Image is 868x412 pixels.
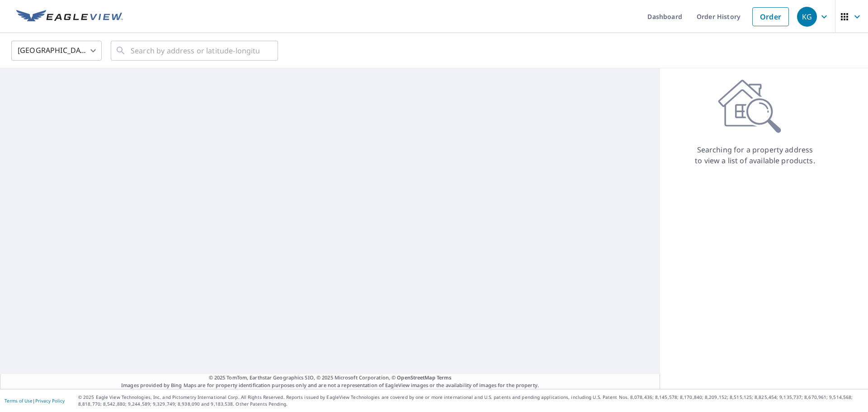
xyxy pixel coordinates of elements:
[5,398,65,403] p: |
[16,10,123,24] img: EV Logo
[131,38,259,63] input: Search by address or latitude-longitude
[11,38,102,63] div: [GEOGRAPHIC_DATA]
[209,374,452,382] span: © 2025 TomTom, Earthstar Geographics SIO, © 2025 Microsoft Corporation, ©
[437,374,452,381] a: Terms
[78,394,863,407] p: © 2025 Eagle View Technologies, Inc. and Pictometry International Corp. All Rights Reserved. Repo...
[694,144,816,166] p: Searching for a property address to view a list of available products.
[35,398,65,404] a: Privacy Policy
[397,374,435,381] a: OpenStreetMap
[5,398,33,404] a: Terms of Use
[752,7,789,26] a: Order
[797,7,817,27] div: KG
